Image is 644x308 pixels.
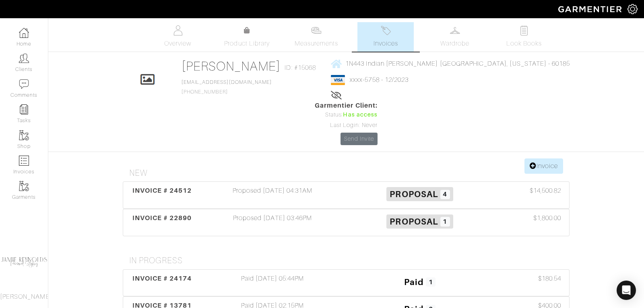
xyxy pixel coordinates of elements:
[519,25,529,35] img: todo-9ac3debb85659649dc8f770b8b6100bb5dab4b48dedcbae339e5042a72dfd3cc.svg
[390,216,438,227] span: Proposal
[440,190,450,200] span: 4
[533,213,561,223] span: $1,800.00
[496,22,552,52] a: Look Books
[132,275,192,282] span: INVOICE # 24174
[182,79,272,85] a: [EMAIL_ADDRESS][DOMAIN_NAME]
[199,274,346,292] div: Paid [DATE] 05:44PM
[132,187,192,194] span: INVOICE # 24512
[440,217,450,227] span: 1
[374,39,398,48] span: Invoices
[19,130,29,140] img: garments-icon-b7da505a4dc4fd61783c78ac3ca0ef83fa9d6f193b1c9dc38574b1d14d53ca28.png
[381,25,391,35] img: orders-27d20c2124de7fd6de4e0e44c1d41de31381a507db9b33961299e4e07d508b8c.svg
[285,63,316,73] span: ID: #15068
[295,39,339,48] span: Measurements
[123,269,570,297] a: INVOICE # 24174 Paid [DATE] 05:44PM Paid 1 $180.54
[350,76,409,83] a: xxxx-5758 - 12/2023
[199,186,346,204] div: Proposed [DATE] 04:31AM
[19,104,29,114] img: reminder-icon-8004d30b9f0a5d33ae49ab947aed9ed385cf756f9e5892f1edd6e32f2345188e.png
[506,39,542,48] span: Look Books
[219,26,275,48] a: Product Library
[427,22,483,52] a: Wardrobe
[199,213,346,232] div: Proposed [DATE] 03:46PM
[224,39,270,48] span: Product Library
[341,133,378,145] a: Send Invite
[343,110,378,119] span: Has access
[129,168,570,178] h4: New
[450,25,460,35] img: wardrobe-487a4870c1b7c33e795ec22d11cfc2ed9d08956e64fb3008fe2437562e282088.svg
[164,39,191,48] span: Overview
[182,59,281,73] a: [PERSON_NAME]
[440,39,469,48] span: Wardrobe
[182,79,272,95] span: [PHONE_NUMBER]
[331,75,345,85] img: visa-934b35602734be37eb7d5d7e5dbcd2044c359bf20a24dc3361ca3fa54326a8a7.png
[19,156,29,166] img: orders-icon-0abe47150d42831381b5fb84f609e132dff9fe21cb692f30cb5eec754e2cba89.png
[19,28,29,38] img: dashboard-icon-dbcd8f5a0b271acd01030246c82b418ddd0df26cd7fceb0bd07c9910d44c42f6.png
[311,25,321,35] img: measurements-466bbee1fd09ba9460f595b01e5d73f9e2bff037440d3c8f018324cb6cdf7a4a.svg
[173,25,183,35] img: basicinfo-40fd8af6dae0f16599ec9e87c0ef1c0a1fdea2edbe929e3d69a839185d80c458.svg
[288,22,345,52] a: Measurements
[123,209,570,236] a: INVOICE # 22890 Proposed [DATE] 03:46PM Proposal 1 $1,800.00
[524,158,563,174] a: Invoice
[554,2,627,16] img: garmentier-logo-header-white-b43fb05a5012e4ada735d5af1a66efaba907eab6374d6393d1fbf88cb4ef424d.png
[19,79,29,89] img: comment-icon-a0a6a9ef722e966f86d9cbdc48e553b5cf19dbc54f86b18d962a5391bc8f6eb6.png
[617,281,636,300] div: Open Intercom Messenger
[150,22,206,52] a: Overview
[357,22,414,52] a: Invoices
[538,274,561,283] span: $180.54
[19,181,29,191] img: garments-icon-b7da505a4dc4fd61783c78ac3ca0ef83fa9d6f193b1c9dc38574b1d14d53ca28.png
[390,189,438,199] span: Proposal
[404,277,424,287] span: Paid
[129,256,570,266] h4: In Progress
[315,101,378,110] span: Garmentier Client:
[132,214,192,222] span: INVOICE # 22890
[530,186,561,196] span: $14,500.82
[123,181,570,209] a: INVOICE # 24512 Proposed [DATE] 04:31AM Proposal 4 $14,500.82
[315,110,378,119] div: Status:
[345,60,570,67] span: 1N443 Indian [PERSON_NAME] [GEOGRAPHIC_DATA], [US_STATE] - 60185
[315,121,378,130] div: Last Login: Never
[331,58,570,69] a: 1N443 Indian [PERSON_NAME] [GEOGRAPHIC_DATA], [US_STATE] - 60185
[426,277,436,287] span: 1
[627,4,638,14] img: gear-icon-white-bd11855cb880d31180b6d7d6211b90ccbf57a29d726f0c71d8c61bd08dd39cc2.png
[19,53,29,63] img: clients-icon-6bae9207a08558b7cb47a8932f037763ab4055f8c8b6bfacd5dc20c3e0201464.png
